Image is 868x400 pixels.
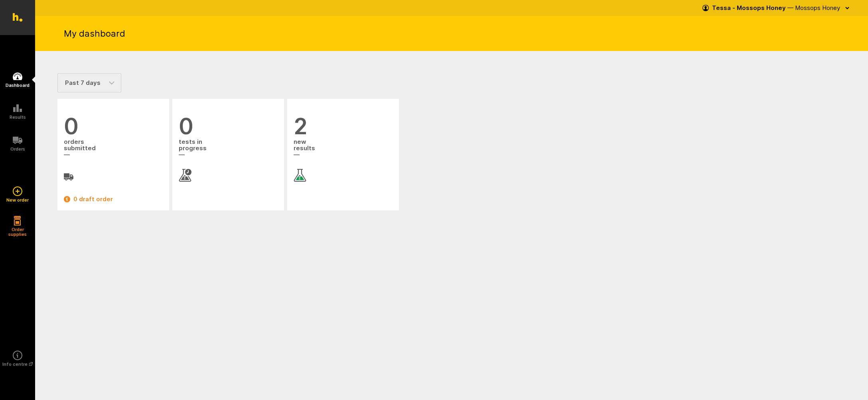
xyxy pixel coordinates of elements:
a: 2 newresults [294,115,393,182]
span: 0 [64,115,163,138]
a: 0 orderssubmitted [64,115,163,182]
h5: Results [10,115,26,120]
h5: New order [6,198,29,202]
span: new results [294,138,393,159]
span: 0 [179,115,278,138]
span: tests in progress [179,138,278,159]
h5: Info centre [2,362,33,367]
span: — Mossops Honey [787,4,840,12]
h5: Orders [10,147,25,151]
button: Tessa - Mossops Honey — Mossops Honey [702,2,852,14]
span: orders submitted [64,138,163,159]
a: 0 draft order [64,194,163,204]
h5: Dashboard [6,83,30,88]
span: 2 [294,115,393,138]
h5: Order supplies [6,227,30,237]
h1: My dashboard [64,27,125,39]
a: 0 tests inprogress [179,115,278,182]
strong: Tessa - Mossops Honey [712,4,786,12]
